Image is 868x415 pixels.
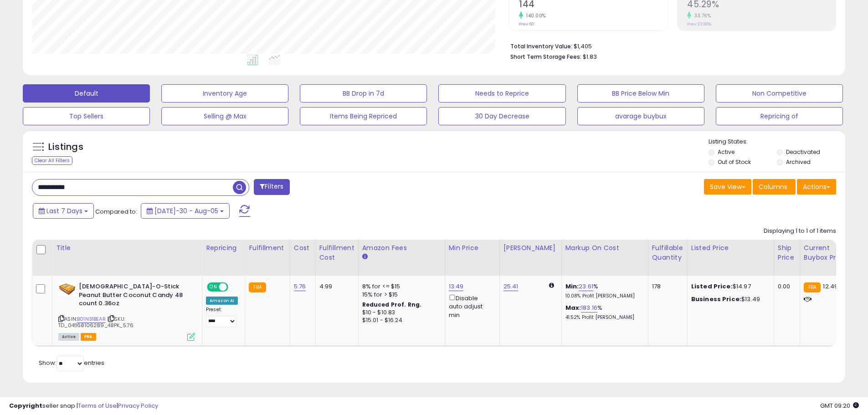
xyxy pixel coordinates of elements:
button: Items Being Repriced [300,107,427,125]
b: [DEMOGRAPHIC_DATA]-O-Stick Peanut Butter Coconut Candy 48 count 0.36oz [79,282,190,310]
small: FBA [804,282,821,292]
div: $10 - $10.83 [362,309,438,317]
a: 25.41 [503,282,519,291]
div: Amazon AI [206,297,238,305]
b: Total Inventory Value: [510,42,572,50]
button: BB Price Below Min [577,84,704,102]
li: $1,405 [510,40,829,51]
div: Amazon Fees [362,243,441,253]
small: 33.76% [691,12,711,19]
div: Repricing [206,243,241,253]
div: Fulfillment Cost [319,243,354,262]
span: $1.83 [583,52,597,61]
span: FBA [81,333,96,341]
button: Inventory Age [161,84,288,102]
label: Deactivated [786,148,820,156]
small: Prev: 33.86% [687,21,711,27]
button: Needs to Reprice [438,84,565,102]
div: % [565,282,641,299]
div: Current Buybox Price [804,243,851,262]
div: Disable auto adjust min [449,293,493,319]
a: Privacy Policy [118,401,158,410]
div: Min Price [449,243,496,253]
button: Default [23,84,150,102]
div: 4.99 [319,282,351,291]
label: Out of Stock [718,158,751,166]
a: Terms of Use [78,401,117,410]
button: Filters [254,179,289,195]
div: Listed Price [691,243,770,253]
div: [PERSON_NAME] [503,243,558,253]
a: B01N31BEAR [77,315,106,323]
span: OFF [227,283,241,291]
div: Fulfillable Quantity [652,243,683,262]
a: 23.61 [579,282,593,291]
img: 31KJMmYWHaL._SL40_.jpg [58,282,77,296]
th: The percentage added to the cost of goods (COGS) that forms the calculator for Min & Max prices. [561,240,648,276]
h5: Listings [48,141,83,154]
div: Displaying 1 to 1 of 1 items [764,227,836,236]
div: % [565,304,641,321]
span: All listings currently available for purchase on Amazon [58,333,79,341]
b: Max: [565,303,581,312]
small: Amazon Fees. [362,253,368,261]
div: Title [56,243,198,253]
a: 183.16 [581,303,597,313]
div: Cost [294,243,312,253]
div: $15.01 - $16.24 [362,317,438,324]
div: Fulfillment [249,243,286,253]
p: 10.08% Profit [PERSON_NAME] [565,293,641,299]
button: Selling @ Max [161,107,288,125]
b: Short Term Storage Fees: [510,53,581,61]
button: Actions [797,179,836,195]
span: 12.49 [823,282,838,291]
small: FBA [249,282,266,292]
div: Preset: [206,307,238,327]
button: Last 7 Days [33,203,94,219]
span: Last 7 Days [46,206,82,215]
button: avarage buybux [577,107,704,125]
button: Top Sellers [23,107,150,125]
button: Non Competitive [716,84,843,102]
div: Clear All Filters [32,156,72,165]
b: Min: [565,282,579,291]
button: [DATE]-30 - Aug-05 [141,203,230,219]
a: 5.76 [294,282,306,291]
small: Prev: 60 [519,21,534,27]
div: $14.97 [691,282,767,291]
label: Archived [786,158,811,166]
div: 178 [652,282,680,291]
span: 2025-08-13 09:20 GMT [820,401,859,410]
strong: Copyright [9,401,42,410]
div: Ship Price [778,243,796,262]
b: Business Price: [691,295,741,303]
span: | SKU: TD_041168106289_48PK_5.76 [58,315,134,329]
a: 13.49 [449,282,464,291]
button: 30 Day Decrease [438,107,565,125]
p: 41.52% Profit [PERSON_NAME] [565,314,641,321]
button: Repricing of [716,107,843,125]
div: 15% for > $15 [362,291,438,299]
span: Show: entries [39,359,104,367]
p: Listing States: [709,138,845,146]
span: Columns [759,182,787,191]
small: 140.00% [523,12,546,19]
label: Active [718,148,734,156]
span: [DATE]-30 - Aug-05 [154,206,218,215]
span: Compared to: [95,207,137,216]
div: 0.00 [778,282,793,291]
span: ON [208,283,219,291]
button: Save View [704,179,751,195]
b: Listed Price: [691,282,733,291]
div: 8% for <= $15 [362,282,438,291]
button: Columns [753,179,796,195]
div: $13.49 [691,295,767,303]
button: BB Drop in 7d [300,84,427,102]
div: Markup on Cost [565,243,644,253]
div: ASIN: [58,282,195,340]
b: Reduced Prof. Rng. [362,301,422,308]
div: seller snap | | [9,402,158,410]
